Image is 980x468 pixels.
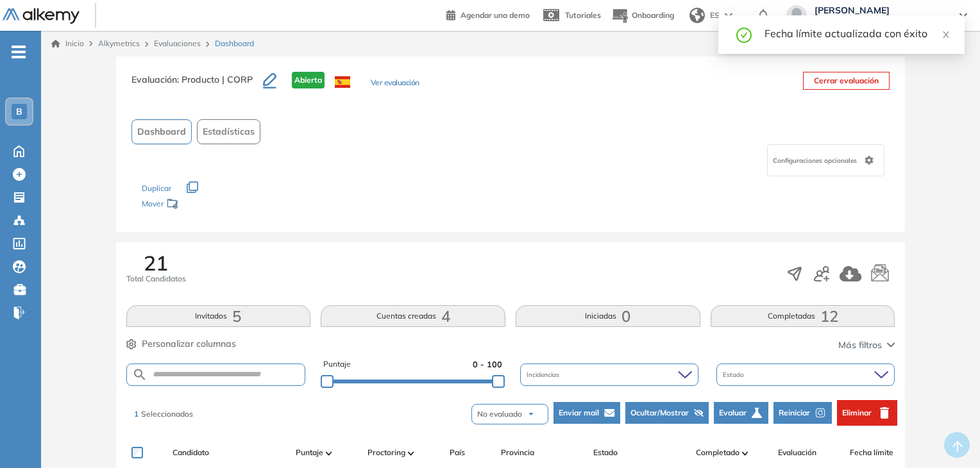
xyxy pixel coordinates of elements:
span: Más filtros [838,338,882,352]
span: check-circle [736,26,752,43]
img: world [689,8,705,23]
span: Dashboard [137,125,186,138]
button: Cuentas creadas4 [321,305,505,327]
span: Incidencias [527,370,562,380]
img: ESP [335,76,350,88]
span: Total Candidatos [126,273,186,285]
img: [missing "en.ARROW_ALT" translation] [408,451,414,455]
span: Configuraciones opcionales [773,156,859,165]
span: Estado [593,447,618,458]
button: Dashboard [131,119,192,144]
span: Evaluación [778,447,816,458]
span: Puntaje [323,358,351,371]
button: Ocultar/Mostrar [625,402,709,424]
button: Estadísticas [197,119,260,144]
button: Iniciadas0 [516,305,700,327]
div: Estado [716,364,895,386]
span: Estado [723,370,747,380]
button: Completadas12 [711,305,895,327]
i: - [12,51,26,53]
button: Personalizar columnas [126,337,236,351]
span: Tutoriales [565,10,601,20]
button: Cerrar evaluación [803,72,890,90]
span: Enviar mail [559,407,599,419]
span: País [450,447,465,458]
a: Inicio [51,38,84,49]
img: [missing "en.ARROW_ALT" translation] [742,451,748,455]
button: Reiniciar [773,402,832,424]
span: Dashboard [215,38,254,49]
span: Proctoring [367,447,405,458]
span: Duplicar [142,183,171,193]
a: Evaluaciones [154,38,201,48]
span: Fecha límite [850,447,893,458]
span: Eliminar [842,407,872,419]
img: arrow [527,410,535,418]
div: Widget de chat [916,406,980,468]
span: : Producto | CORP [177,74,253,85]
div: Mover [142,193,270,217]
span: 0 - 100 [473,358,502,371]
div: Configuraciones opcionales [767,144,884,176]
span: B [16,106,22,117]
span: Alkymetrics [98,38,140,48]
button: Eliminar [837,400,897,426]
iframe: Chat Widget [916,406,980,468]
span: [PERSON_NAME] [815,5,947,15]
span: 1 [134,409,139,419]
span: Reiniciar [779,407,810,419]
span: Candidato [173,447,209,458]
img: [missing "en.ARROW_ALT" translation] [326,451,332,455]
span: Personalizar columnas [142,337,236,351]
div: Fecha límite actualizada con éxito [765,26,949,41]
span: Estadísticas [203,125,255,138]
button: Ver evaluación [371,77,419,90]
span: Puntaje [296,447,323,458]
span: Onboarding [632,10,674,20]
button: Más filtros [838,338,895,352]
span: Evaluar [719,407,747,419]
span: Completado [696,447,739,458]
span: 21 [144,253,168,273]
button: Onboarding [611,2,674,29]
h3: Evaluación [131,72,263,99]
span: ES [710,10,720,21]
img: Logo [3,8,80,24]
button: Invitados5 [126,305,311,327]
img: arrow [725,13,732,18]
span: Agendar una demo [460,10,530,20]
span: Provincia [501,447,534,458]
img: SEARCH_ALT [132,367,148,383]
span: Abierta [292,72,325,88]
span: Ocultar/Mostrar [630,407,689,419]
span: close [942,30,950,39]
button: Enviar mail [553,402,620,424]
a: Agendar una demo [446,6,530,22]
button: Evaluar [714,402,768,424]
div: Incidencias [520,364,698,386]
span: No evaluado [477,408,522,420]
span: Seleccionados [141,409,193,419]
